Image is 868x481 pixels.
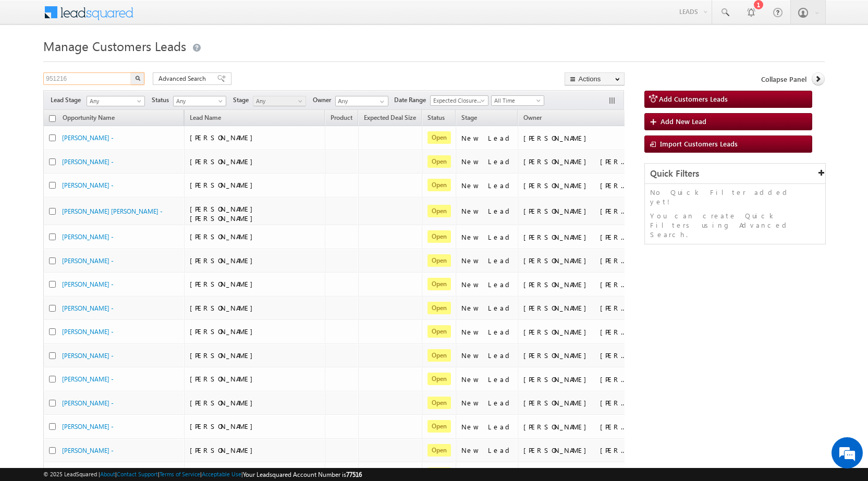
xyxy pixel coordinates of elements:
[364,114,416,121] span: Expected Deal Size
[173,96,226,106] a: Any
[62,233,114,241] a: [PERSON_NAME] -
[190,374,258,383] span: [PERSON_NAME]
[427,397,451,409] span: Open
[431,96,485,105] span: Expected Closure Date
[650,211,820,239] p: You can create Quick Filters using Advanced Search.
[492,96,541,105] span: All Time
[427,254,451,267] span: Open
[313,95,335,105] span: Owner
[152,95,173,105] span: Status
[43,470,362,479] span: © 2025 LeadSquared | | | | |
[427,131,451,144] span: Open
[650,188,820,206] p: No Quick Filter added yet!
[243,471,362,478] span: Your Leadsquared Account Number is
[461,375,514,384] div: New Lead
[461,232,514,242] div: New Lead
[253,96,306,106] a: Any
[49,115,56,122] input: Check all records
[660,139,738,148] span: Import Customers Leads
[374,96,387,107] a: Show All Items
[202,471,241,477] a: Acceptable Use
[523,398,628,408] div: [PERSON_NAME] [PERSON_NAME]
[100,471,115,477] a: About
[51,95,85,105] span: Lead Stage
[62,304,114,312] a: [PERSON_NAME] -
[190,351,258,360] span: [PERSON_NAME]
[62,423,114,430] a: [PERSON_NAME] -
[43,38,186,54] span: Manage Customers Leads
[427,278,451,290] span: Open
[185,112,226,126] span: Lead Name
[427,325,451,338] span: Open
[62,328,114,336] a: [PERSON_NAME] -
[523,375,628,384] div: [PERSON_NAME] [PERSON_NAME]
[427,420,451,433] span: Open
[427,349,451,362] span: Open
[62,181,114,189] a: [PERSON_NAME] -
[394,95,430,105] span: Date Range
[427,205,451,217] span: Open
[565,72,625,85] button: Actions
[659,94,728,103] span: Add Customers Leads
[461,327,514,337] div: New Lead
[523,181,628,190] div: [PERSON_NAME] [PERSON_NAME]
[190,327,258,336] span: [PERSON_NAME]
[190,446,258,454] span: [PERSON_NAME]
[57,112,120,126] a: Opportunity Name
[427,179,451,191] span: Open
[190,398,258,407] span: [PERSON_NAME]
[523,232,628,242] div: [PERSON_NAME] [PERSON_NAME]
[661,117,706,126] span: Add New Lead
[62,375,114,383] a: [PERSON_NAME] -
[190,303,258,312] span: [PERSON_NAME]
[190,157,258,166] span: [PERSON_NAME]
[461,206,514,216] div: New Lead
[461,256,514,265] div: New Lead
[461,114,477,121] span: Stage
[461,181,514,190] div: New Lead
[62,399,114,407] a: [PERSON_NAME] -
[346,471,362,478] span: 77516
[523,206,628,216] div: [PERSON_NAME] [PERSON_NAME]
[190,256,258,265] span: [PERSON_NAME]
[523,157,628,166] div: [PERSON_NAME] [PERSON_NAME]
[190,204,258,223] span: [PERSON_NAME] [PERSON_NAME]
[461,157,514,166] div: New Lead
[62,134,114,142] a: [PERSON_NAME] -
[62,352,114,360] a: [PERSON_NAME] -
[427,373,451,385] span: Open
[18,55,44,68] img: d_60004797649_company_0_60004797649
[427,230,451,243] span: Open
[335,96,388,106] input: Type to Search
[523,256,628,265] div: [PERSON_NAME] [PERSON_NAME]
[461,133,514,143] div: New Lead
[171,5,196,30] div: Minimize live chat window
[190,422,258,430] span: [PERSON_NAME]
[461,351,514,360] div: New Lead
[461,398,514,408] div: New Lead
[135,76,140,81] img: Search
[62,207,163,215] a: [PERSON_NAME] [PERSON_NAME] -
[456,112,482,126] a: Stage
[523,303,628,313] div: [PERSON_NAME] [PERSON_NAME]
[54,55,175,68] div: Chat with us now
[174,96,223,106] span: Any
[461,446,514,455] div: New Lead
[62,158,114,166] a: [PERSON_NAME] -
[190,180,258,189] span: [PERSON_NAME]
[87,96,141,106] span: Any
[190,133,258,142] span: [PERSON_NAME]
[430,95,488,106] a: Expected Closure Date
[461,280,514,289] div: New Lead
[62,447,114,454] a: [PERSON_NAME] -
[491,95,544,106] a: All Time
[523,327,628,337] div: [PERSON_NAME] [PERSON_NAME]
[331,114,352,121] span: Product
[63,114,115,121] span: Opportunity Name
[190,279,258,288] span: [PERSON_NAME]
[523,446,628,455] div: [PERSON_NAME] [PERSON_NAME]
[645,164,825,184] div: Quick Filters
[14,96,190,312] textarea: Type your message and hit 'Enter'
[158,74,209,83] span: Advanced Search
[427,155,451,168] span: Open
